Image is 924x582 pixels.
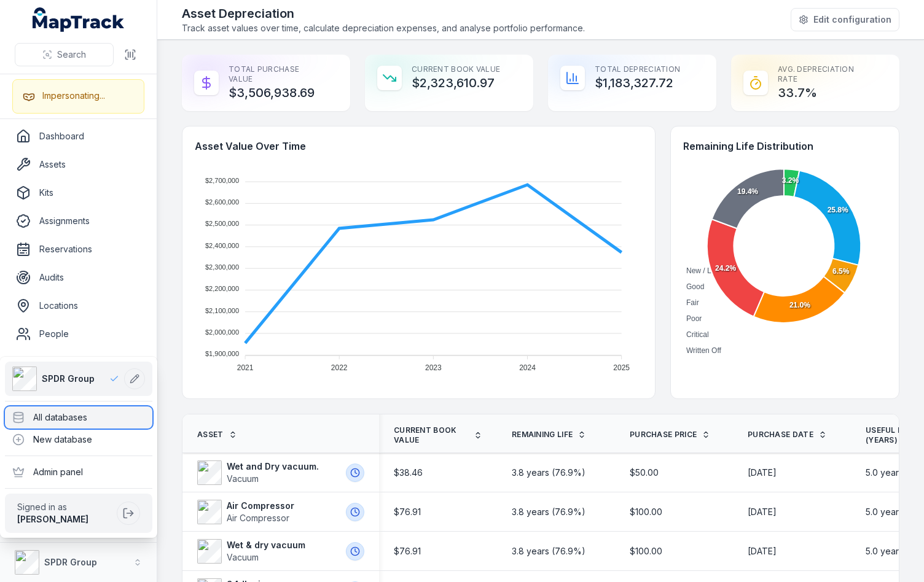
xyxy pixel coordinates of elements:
strong: [PERSON_NAME] [17,514,88,524]
div: All databases [5,406,152,429]
div: Admin panel [5,461,152,483]
span: Signed in as [17,501,112,513]
span: SPDR Group [42,373,95,385]
div: New database [5,429,152,451]
strong: SPDR Group [44,557,97,567]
